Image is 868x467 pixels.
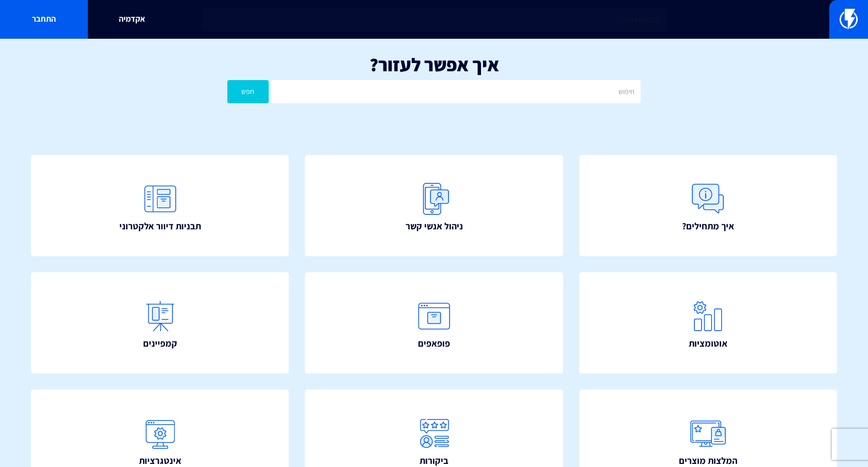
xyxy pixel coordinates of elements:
a: איך מתחילים? [579,155,837,256]
a: ניהול אנשי קשר [305,155,563,256]
h1: איך אפשר לעזור? [16,54,853,75]
span: אוטומציות [689,337,727,350]
a: תבניות דיוור אלקטרוני [31,155,289,256]
span: פופאפים [418,337,450,350]
span: ניהול אנשי קשר [406,220,463,233]
input: חיפוש מהיר... [202,8,667,32]
button: חפש [227,80,269,103]
a: פופאפים [305,272,563,373]
a: קמפיינים [31,272,289,373]
input: חיפוש [271,80,641,103]
span: קמפיינים [143,337,177,350]
span: תבניות דיוור אלקטרוני [119,220,201,233]
a: אוטומציות [579,272,837,373]
span: איך מתחילים? [682,220,734,233]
